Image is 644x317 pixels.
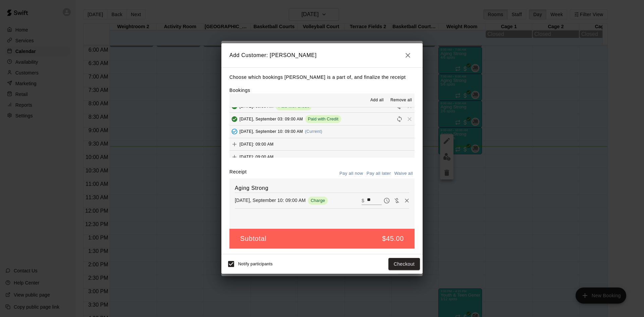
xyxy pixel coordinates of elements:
span: Charge [308,198,328,203]
button: Added - Collect Payment[DATE], September 10: 09:00 AM(Current) [229,125,415,138]
span: Reschedule [394,116,405,121]
h6: Aging Strong [235,184,409,193]
span: Waive payment [392,197,402,203]
span: Add [229,154,239,159]
h2: Add Customer: [PERSON_NAME] [221,43,423,67]
button: Waive all [392,168,415,179]
p: Choose which bookings [PERSON_NAME] is a part of, and finalize the receipt [229,73,415,82]
button: Pay all later [365,168,393,179]
button: Add[DATE]: 09:00 AM [229,138,415,151]
span: Add [229,141,239,146]
span: [DATE], September 03: 09:00 AM [239,116,303,121]
button: Checkout [388,258,420,270]
span: [DATE]: 09:00 AM [239,154,274,159]
button: Pay all now [338,168,365,179]
h5: $45.00 [382,234,404,243]
button: Remove all [388,95,415,106]
span: (Current) [305,129,322,134]
button: Added - Collect Payment [229,126,239,137]
span: Notify participants [238,262,273,266]
button: Added & Paid [229,114,239,124]
button: Added & Paid[DATE], September 03: 09:00 AMPaid with CreditRescheduleRemove [229,113,415,125]
p: $ [362,197,364,204]
h5: Subtotal [240,234,266,243]
span: [DATE]: 09:00 AM [239,142,274,146]
span: Pay later [382,197,392,203]
p: [DATE], September 10: 09:00 AM [235,197,306,204]
span: [DATE], September 10: 09:00 AM [239,129,303,134]
span: Remove all [390,97,412,104]
button: Add[DATE]: 09:00 AM [229,151,415,163]
span: Paid with Credit [305,116,341,121]
label: Receipt [229,168,247,179]
button: Remove [402,196,412,206]
span: Reschedule [394,103,405,108]
button: Add all [366,95,388,106]
label: Bookings [229,88,250,93]
span: Remove [405,116,415,121]
span: Add all [370,97,384,104]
